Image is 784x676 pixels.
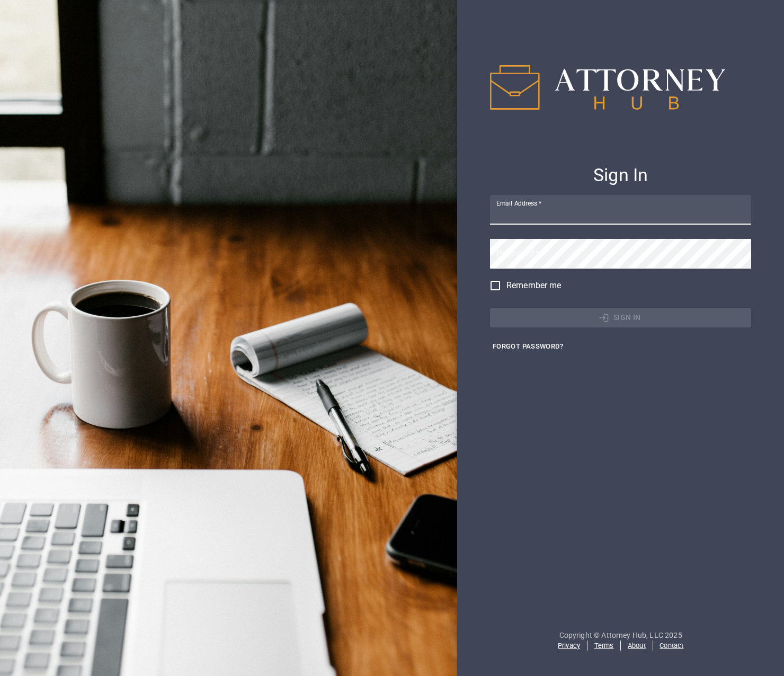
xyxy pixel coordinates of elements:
h4: Sign In [490,164,751,186]
a: Terms [594,642,614,650]
a: Privacy [558,642,580,650]
img: IPAH logo [490,65,725,110]
span: Remember me [506,279,562,292]
p: Copyright © Attorney Hub, LLC 2025 [551,630,690,641]
label: Email Address [496,199,541,208]
a: Contact [660,642,683,650]
button: Forgot Password? [490,339,566,355]
a: About [628,642,646,650]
